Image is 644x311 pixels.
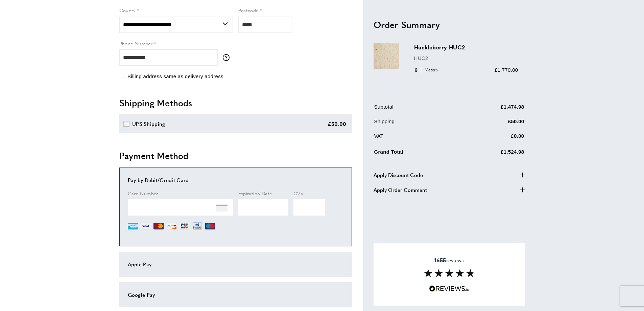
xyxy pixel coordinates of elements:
div: 6 [414,66,440,74]
span: CVV [293,190,304,197]
img: MI.png [205,221,215,231]
h2: Shipping Methods [119,97,352,109]
td: Subtotal [374,103,457,116]
td: Grand Total [374,146,457,161]
h3: Huckleberry HUC2 [414,43,518,51]
button: More information [223,54,233,61]
span: £1,770.00 [495,67,518,72]
td: Shipping [374,117,457,130]
img: Reviews section [424,269,475,277]
img: DI.png [166,221,176,231]
img: MC.png [153,221,164,231]
img: NONE.png [216,202,228,213]
div: Pay by Debit/Credit Card [128,176,343,184]
span: reviews [434,257,464,264]
span: Billing address same as delivery address [127,73,223,79]
img: DN.png [192,221,203,231]
img: Reviews.io 5 stars [429,286,470,292]
td: VAT [374,132,457,145]
input: Billing address same as delivery address [121,74,125,78]
td: £0.00 [458,132,524,145]
div: £50.00 [328,120,347,128]
span: Expiration Date [238,190,272,197]
td: £1,474.98 [458,103,524,116]
h2: Payment Method [119,150,352,162]
iframe: Secure Credit Card Frame - CVV [293,199,325,216]
td: £50.00 [458,117,524,130]
img: AE.png [128,221,138,231]
td: £1,524.98 [458,146,524,161]
h2: Order Summary [374,18,525,30]
img: Huckleberry HUC2 [374,43,399,69]
span: Postcode [238,7,259,14]
span: Phone Number [119,40,153,47]
p: HUC2 [414,54,518,62]
span: Apply Order Comment [374,185,427,194]
div: Apple Pay [128,260,343,268]
img: VI.png [141,221,151,231]
iframe: Secure Credit Card Frame - Credit Card Number [128,199,233,216]
div: Google Pay [128,291,343,299]
div: UPS Shipping [132,120,165,128]
span: Card Number [128,190,158,197]
img: JCB.png [179,221,189,231]
iframe: Secure Credit Card Frame - Expiration Date [238,199,288,216]
strong: 1655 [434,256,446,264]
span: Apply Discount Code [374,171,423,179]
span: County [119,7,136,14]
span: Meters [421,67,439,73]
